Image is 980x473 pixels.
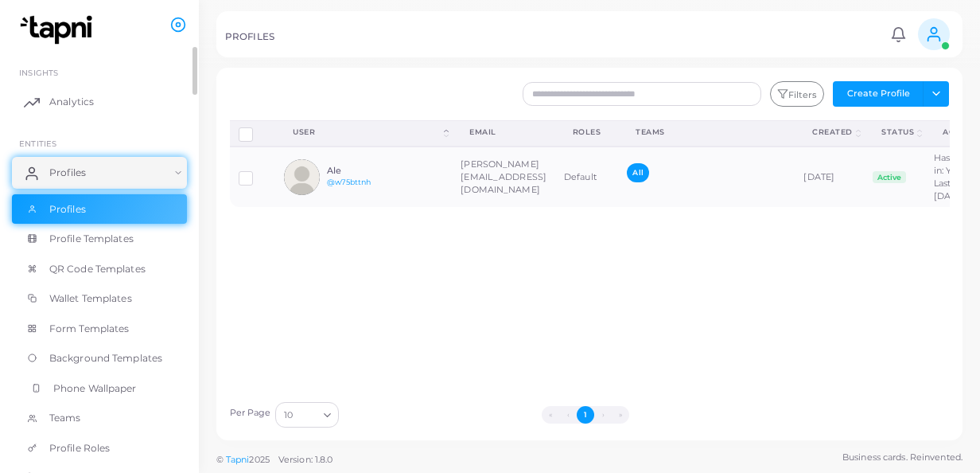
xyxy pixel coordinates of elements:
div: Teams [636,127,777,138]
span: 10 [284,407,293,424]
input: Search for option [294,406,317,424]
span: Profiles [49,166,86,180]
a: Wallet Templates [12,283,187,314]
td: [DATE] [795,147,864,207]
img: avatar [284,159,320,195]
img: logo [14,15,103,45]
span: Analytics [49,95,94,109]
a: Profiles [12,157,187,189]
h6: Ale [327,166,444,176]
span: Profile Templates [49,232,134,246]
a: Form Templates [12,314,187,344]
span: Version: 1.8.0 [278,454,333,465]
span: Teams [49,411,81,425]
div: Roles [573,127,601,138]
button: Create Profile [833,81,924,107]
span: 2025 [249,453,269,467]
a: Phone Wallpaper [12,373,187,404]
div: Created [812,127,853,138]
span: QR Code Templates [49,262,146,276]
div: Search for option [275,402,339,428]
h5: PROFILES [225,31,274,42]
div: Status [881,127,914,138]
a: Background Templates [12,343,187,373]
div: User [293,127,441,138]
td: [PERSON_NAME][EMAIL_ADDRESS][DOMAIN_NAME] [452,147,555,207]
a: Profile Templates [12,224,187,254]
a: Profile Roles [12,433,187,463]
ul: Pagination [343,406,828,424]
a: @w75bttnh [327,178,371,186]
button: Go to page 1 [577,406,594,424]
div: Email [469,127,538,138]
a: Analytics [12,86,187,118]
span: Active [873,171,906,184]
a: QR Code Templates [12,254,187,284]
label: Per Page [230,407,271,420]
span: INSIGHTS [19,68,58,77]
span: Wallet Templates [49,291,132,306]
th: Row-selection [230,120,276,147]
td: Default [555,147,619,207]
span: Form Templates [49,322,130,336]
span: Profiles [49,202,86,217]
span: All [627,163,648,182]
span: Background Templates [49,351,162,365]
span: Business cards. Reinvented. [842,451,962,464]
button: Filters [770,81,824,107]
span: Profile Roles [49,441,110,455]
span: Phone Wallpaper [53,381,137,396]
span: © [216,453,332,467]
a: Tapni [226,454,250,465]
a: Profiles [12,194,187,225]
a: Teams [12,403,187,433]
span: ENTITIES [19,139,56,148]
